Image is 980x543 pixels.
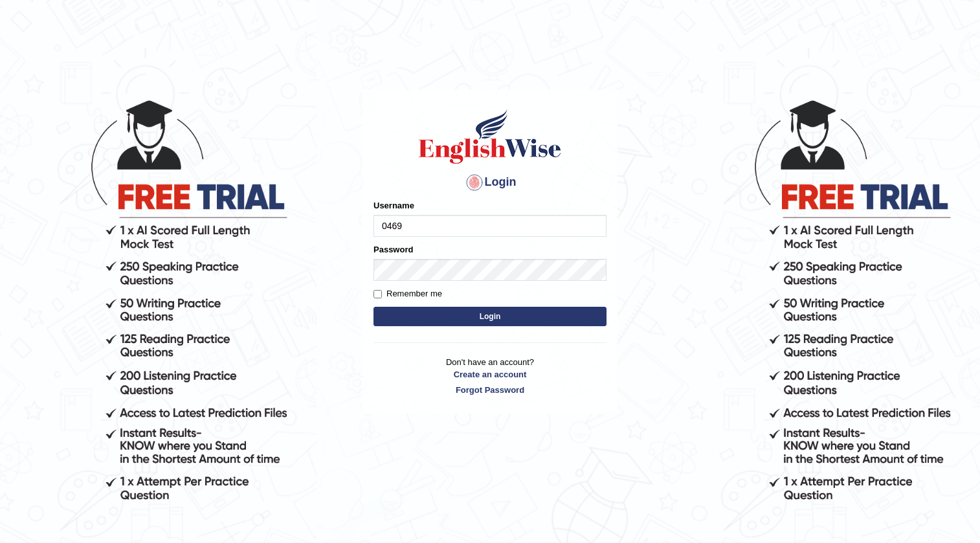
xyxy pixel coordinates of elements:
input: Remember me [373,290,382,298]
label: Username [373,199,414,212]
h4: Login [373,172,607,193]
a: Forgot Password [373,384,607,396]
p: Don't have an account? [373,356,607,396]
label: Remember me [373,287,442,300]
img: Logo of English Wise sign in for intelligent practice with AI [416,107,564,166]
a: Create an account [373,368,607,381]
label: Password [373,243,413,256]
button: Login [373,307,607,326]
